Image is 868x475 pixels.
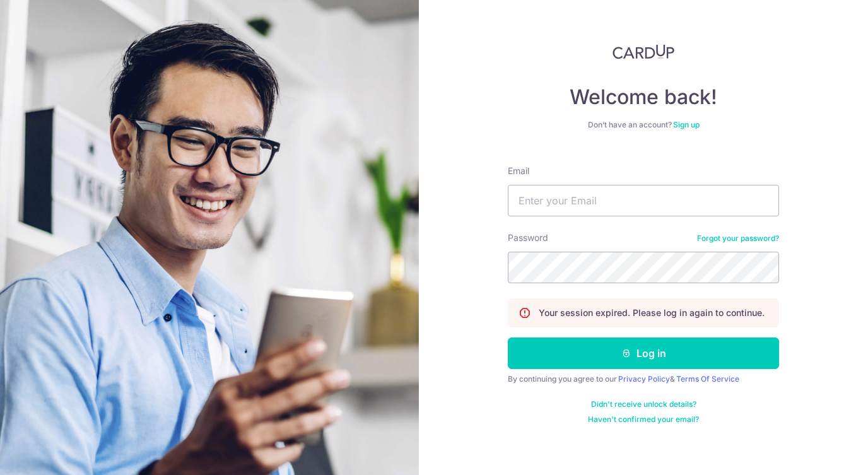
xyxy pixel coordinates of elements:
[508,374,779,384] div: By continuing you agree to our &
[673,120,700,129] a: Sign up
[508,232,548,244] label: Password
[591,399,696,409] a: Didn't receive unlock details?
[618,374,670,384] a: Privacy Policy
[508,337,779,369] button: Log in
[697,233,779,243] a: Forgot your password?
[508,120,779,130] div: Don’t have an account?
[676,374,739,384] a: Terms Of Service
[508,165,529,177] label: Email
[508,185,779,216] input: Enter your Email
[539,307,765,319] p: Your session expired. Please log in again to continue.
[613,44,674,59] img: CardUp Logo
[588,414,699,425] a: Haven't confirmed your email?
[508,85,779,110] h4: Welcome back!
